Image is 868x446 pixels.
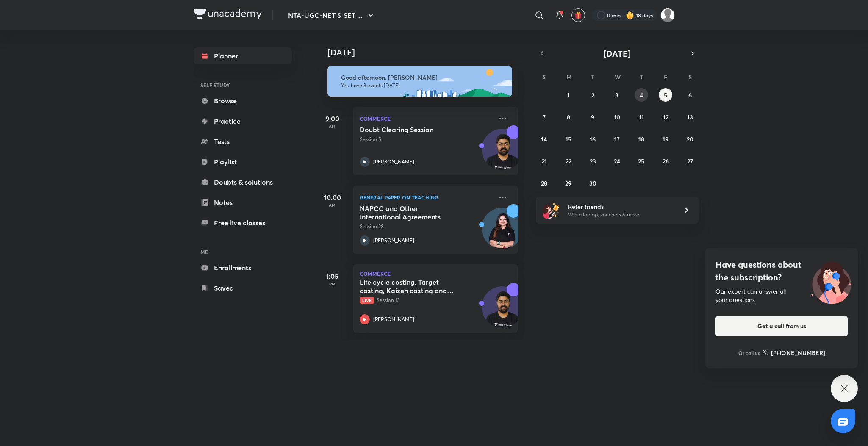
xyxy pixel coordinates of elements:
h5: Life cycle costing, Target costing, Kaizen costing and JIT [360,278,465,295]
button: September 24, 2025 [610,154,624,168]
button: September 9, 2025 [586,110,599,124]
button: September 11, 2025 [635,110,648,124]
p: AM [316,124,349,129]
abbr: Thursday [640,73,643,81]
img: streak [626,11,634,19]
abbr: September 11, 2025 [639,113,644,121]
abbr: September 29, 2025 [565,179,571,187]
h5: Doubt Clearing Session [360,125,465,134]
button: NTA-UGC-NET & SET ... [283,7,381,24]
h6: ME [194,245,292,259]
abbr: Friday [664,73,667,81]
a: Planner [194,47,292,64]
img: Sakshi Nath [660,8,675,22]
img: Avatar [482,133,523,174]
img: referral [543,202,560,219]
abbr: September 15, 2025 [566,135,571,143]
abbr: September 8, 2025 [567,113,570,121]
abbr: Wednesday [615,73,621,81]
abbr: September 30, 2025 [589,179,596,187]
a: [PHONE_NUMBER] [763,348,825,357]
p: PM [316,281,349,286]
button: September 7, 2025 [537,110,551,124]
a: Playlist [194,153,292,170]
abbr: September 25, 2025 [638,157,644,165]
button: September 23, 2025 [586,154,599,168]
h5: 10:00 [316,192,349,202]
button: September 12, 2025 [659,110,672,124]
button: September 5, 2025 [659,88,672,102]
h4: [DATE] [327,47,527,58]
h6: Refer friends [568,202,672,211]
abbr: Tuesday [591,73,594,81]
button: September 4, 2025 [635,88,648,102]
h6: Good afternoon, [PERSON_NAME] [341,74,505,81]
button: September 10, 2025 [610,110,624,124]
abbr: September 23, 2025 [590,157,596,165]
button: September 14, 2025 [537,132,551,146]
img: Company Logo [194,9,262,19]
a: Free live classes [194,214,292,231]
abbr: September 12, 2025 [663,113,668,121]
abbr: September 13, 2025 [687,113,693,121]
abbr: Saturday [688,73,692,81]
abbr: September 7, 2025 [543,113,546,121]
p: AM [316,202,349,208]
button: September 16, 2025 [586,132,599,146]
h5: 1:05 [316,271,349,281]
abbr: September 4, 2025 [640,91,643,99]
img: ttu_illustration_new.svg [804,258,858,304]
button: September 28, 2025 [537,176,551,190]
a: Company Logo [194,9,262,22]
h5: NAPCC and Other International Agreements [360,204,465,221]
a: Notes [194,194,292,211]
abbr: September 1, 2025 [567,91,570,99]
p: Commerce [360,271,511,276]
abbr: September 24, 2025 [614,157,620,165]
p: Session 5 [360,136,493,143]
button: September 1, 2025 [562,88,575,102]
p: Or call us [738,349,760,357]
abbr: September 22, 2025 [566,157,571,165]
p: Win a laptop, vouchers & more [568,211,672,219]
abbr: September 5, 2025 [664,91,667,99]
p: General Paper on Teaching [360,192,493,202]
button: September 22, 2025 [562,154,575,168]
span: [DATE] [603,48,631,59]
button: [DATE] [548,47,687,59]
button: Get a call from us [715,316,848,336]
button: September 26, 2025 [659,154,672,168]
button: September 17, 2025 [610,132,624,146]
h6: SELF STUDY [194,78,292,92]
button: September 30, 2025 [586,176,599,190]
a: Tests [194,133,292,150]
p: [PERSON_NAME] [373,316,414,323]
abbr: September 17, 2025 [614,135,620,143]
abbr: September 9, 2025 [591,113,594,121]
button: September 6, 2025 [683,88,697,102]
a: Browse [194,92,292,109]
abbr: September 6, 2025 [688,91,692,99]
abbr: September 16, 2025 [590,135,596,143]
abbr: September 18, 2025 [638,135,644,143]
a: Enrollments [194,259,292,276]
abbr: September 20, 2025 [687,135,693,143]
img: afternoon [327,66,512,97]
h6: [PHONE_NUMBER] [771,348,825,357]
abbr: September 3, 2025 [615,91,618,99]
abbr: September 28, 2025 [541,179,547,187]
button: September 25, 2025 [635,154,648,168]
h5: 9:00 [316,114,349,124]
a: Saved [194,280,292,296]
abbr: September 14, 2025 [541,135,547,143]
button: September 8, 2025 [562,110,575,124]
abbr: September 26, 2025 [663,157,669,165]
abbr: September 2, 2025 [591,91,594,99]
button: September 2, 2025 [586,88,599,102]
button: September 19, 2025 [659,132,672,146]
p: You have 3 events [DATE] [341,82,505,89]
button: September 20, 2025 [683,132,697,146]
abbr: Sunday [542,73,546,81]
button: September 13, 2025 [683,110,697,124]
h4: Have questions about the subscription? [715,258,848,284]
